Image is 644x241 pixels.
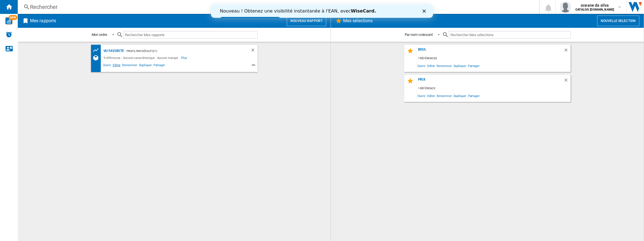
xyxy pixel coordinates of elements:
div: 1 référence [417,85,571,92]
span: Editer [112,63,121,69]
span: Partager [467,92,481,100]
h2: Mes rapports [29,16,57,26]
span: oceane da silva [575,3,614,8]
div: Références [92,54,102,61]
span: Dupliquer [453,62,467,69]
div: Mon ordre [92,33,107,37]
div: Rechercher [30,3,525,11]
div: Tableau des prix des produits [92,47,102,54]
div: vu favorite [102,48,124,54]
div: 7 références [417,55,571,62]
span: Plus [181,54,188,61]
span: Dupliquer [138,63,153,69]
span: Renommer [436,92,452,100]
b: CATALOG [DOMAIN_NAME] [575,8,614,11]
div: Supprimer [563,48,571,55]
div: 9 références - Aucune caractéristique - Aucune marque [102,54,181,61]
img: profile.jpg [560,1,571,13]
button: Nouveau rapport [287,16,326,26]
h2: Mes sélections [342,16,374,26]
span: Partager [153,63,166,69]
div: Supprimer [563,78,571,85]
img: wise-card.svg [5,17,12,24]
span: Renommer [436,62,452,69]
input: Rechercher Mes rapports [123,31,258,39]
iframe: Intercom live chat bannière [211,4,433,18]
span: NEW [9,15,17,20]
span: Partager [467,62,481,69]
div: boul [417,48,563,55]
span: Ouvrir [417,92,426,100]
div: Par nom croissant [405,33,433,37]
div: PRIX [417,78,563,85]
span: Editer [426,92,436,100]
span: Editer [426,62,436,69]
div: Fermer [212,5,217,8]
span: Ouvrir [417,62,426,69]
div: - Profil par défaut (21) [124,48,239,54]
span: Renommer [121,63,138,69]
input: Rechercher Mes sélections [449,31,571,39]
img: alerts-logo.svg [6,31,12,38]
a: Essayez dès maintenant ! [9,13,69,19]
span: Ouvrir [102,63,112,69]
div: Supprimer [250,48,258,54]
button: Nouvelle selection [597,16,639,26]
span: Dupliquer [453,92,467,100]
